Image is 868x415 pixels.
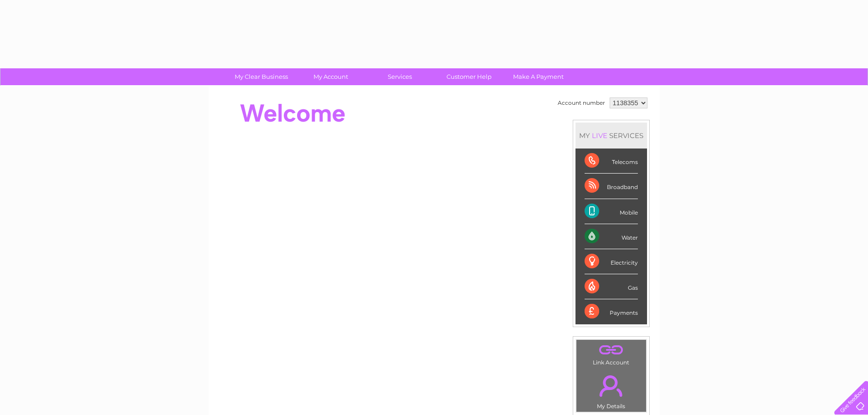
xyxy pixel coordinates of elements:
[590,131,609,140] div: LIVE
[585,149,638,174] div: Telecoms
[585,299,638,324] div: Payments
[224,68,299,85] a: My Clear Business
[576,368,647,412] td: My Details
[293,68,368,85] a: My Account
[585,224,638,249] div: Water
[575,123,647,149] div: MY SERVICES
[579,370,644,402] a: .
[585,199,638,224] div: Mobile
[431,68,507,85] a: Customer Help
[362,68,437,85] a: Services
[585,249,638,274] div: Electricity
[579,342,644,358] a: .
[555,95,607,111] td: Account number
[576,339,647,368] td: Link Account
[501,68,576,85] a: Make A Payment
[585,274,638,299] div: Gas
[585,174,638,199] div: Broadband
